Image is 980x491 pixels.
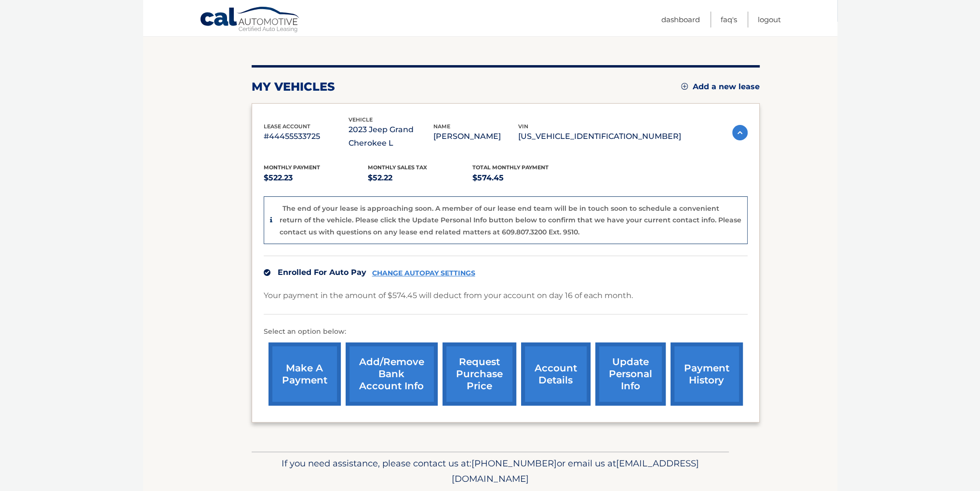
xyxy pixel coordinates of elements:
[264,164,320,171] span: Monthly Payment
[732,125,748,140] img: accordion-active.svg
[278,268,366,277] span: Enrolled For Auto Pay
[518,123,528,130] span: vin
[349,116,373,123] span: vehicle
[521,342,591,406] a: account details
[200,6,301,34] a: Cal Automotive
[264,269,270,276] img: check.svg
[472,171,577,185] p: $574.45
[268,342,341,406] a: make a payment
[758,12,781,27] a: Logout
[372,269,475,277] a: CHANGE AUTOPAY SETTINGS
[472,164,549,171] span: Total Monthly Payment
[264,171,368,185] p: $522.23
[595,342,666,406] a: update personal info
[368,171,472,185] p: $52.22
[452,458,699,484] span: [EMAIL_ADDRESS][DOMAIN_NAME]
[264,130,349,143] p: #44455533725
[433,123,450,130] span: name
[280,204,741,236] p: The end of your lease is approaching soon. A member of our lease end team will be in touch soon t...
[252,80,335,94] h2: my vehicles
[258,456,723,487] p: If you need assistance, please contact us at: or email us at
[471,458,557,469] span: [PHONE_NUMBER]
[346,342,438,406] a: Add/Remove bank account info
[721,12,737,27] a: FAQ's
[661,12,700,27] a: Dashboard
[264,326,748,338] p: Select an option below:
[443,342,516,406] a: request purchase price
[518,130,681,143] p: [US_VEHICLE_IDENTIFICATION_NUMBER]
[681,83,688,90] img: add.svg
[433,130,518,143] p: [PERSON_NAME]
[681,82,760,92] a: Add a new lease
[264,123,310,130] span: lease account
[368,164,427,171] span: Monthly sales Tax
[264,289,633,302] p: Your payment in the amount of $574.45 will deduct from your account on day 16 of each month.
[349,123,433,150] p: 2023 Jeep Grand Cherokee L
[671,342,743,406] a: payment history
